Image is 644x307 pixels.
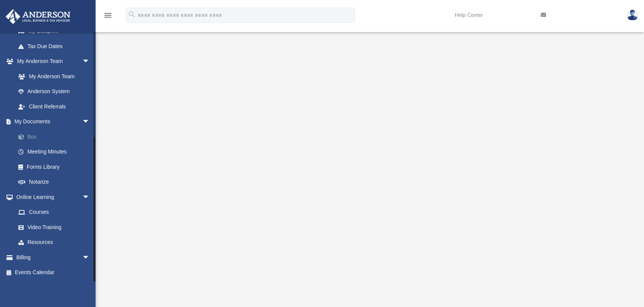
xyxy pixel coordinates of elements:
a: Tax Due Dates [11,39,101,54]
a: Anderson System [11,84,98,99]
img: Anderson Advisors Platinum Portal [3,9,73,24]
i: menu [103,11,112,20]
a: Resources [11,235,98,250]
a: My Anderson Teamarrow_drop_down [5,54,98,69]
a: Client Referrals [11,99,98,114]
a: My Anderson Team [11,69,94,84]
a: Box [11,129,101,144]
span: arrow_drop_down [82,54,98,69]
a: Events Calendar [5,265,101,280]
a: Meeting Minutes [11,144,101,160]
a: Billingarrow_drop_down [5,250,101,265]
a: Forms Library [11,159,98,175]
a: menu [103,15,112,20]
a: My Documentsarrow_drop_down [5,114,101,129]
a: Notarize [11,175,101,190]
a: Online Learningarrow_drop_down [5,189,98,205]
a: Video Training [11,220,94,235]
i: search [128,10,136,19]
span: arrow_drop_down [82,189,98,205]
span: arrow_drop_down [82,250,98,265]
span: arrow_drop_down [82,114,98,130]
a: Courses [11,205,98,220]
img: User Pic [627,10,638,21]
